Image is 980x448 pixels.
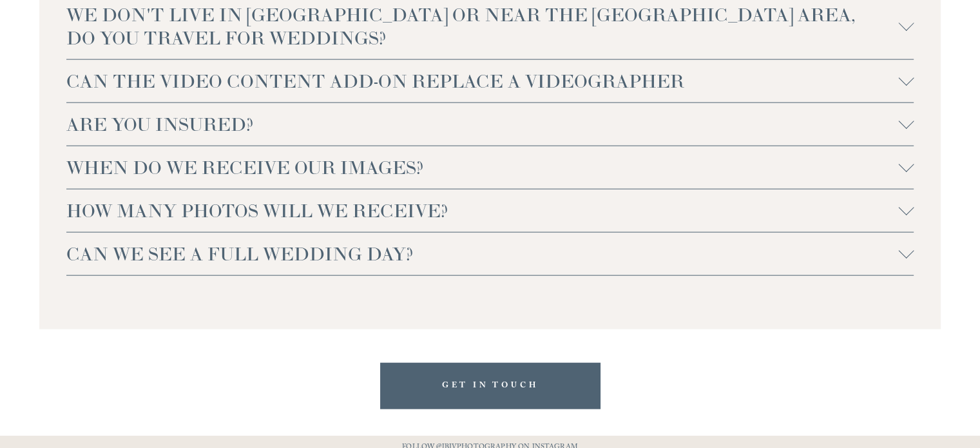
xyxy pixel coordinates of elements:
[66,103,914,146] button: ARE YOU INSURED?
[66,70,899,93] span: CAN THE VIDEO CONTENT ADD-ON REPLACE A VIDEOGRAPHER
[66,3,899,50] span: WE DON'T LIVE IN [GEOGRAPHIC_DATA] OR NEAR THE [GEOGRAPHIC_DATA] AREA, DO YOU TRAVEL FOR WEDDINGS?
[66,233,914,275] button: CAN WE SEE A FULL WEDDING DAY?
[66,113,899,136] span: ARE YOU INSURED?
[66,190,914,232] button: HOW MANY PHOTOS WILL WE RECEIVE?
[380,363,600,409] a: GET IN TOUCH
[66,60,914,102] button: CAN THE VIDEO CONTENT ADD-ON REPLACE A VIDEOGRAPHER
[66,199,899,222] span: HOW MANY PHOTOS WILL WE RECEIVE?
[66,242,899,266] span: CAN WE SEE A FULL WEDDING DAY?
[66,156,899,179] span: WHEN DO WE RECEIVE OUR IMAGES?
[66,146,914,189] button: WHEN DO WE RECEIVE OUR IMAGES?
